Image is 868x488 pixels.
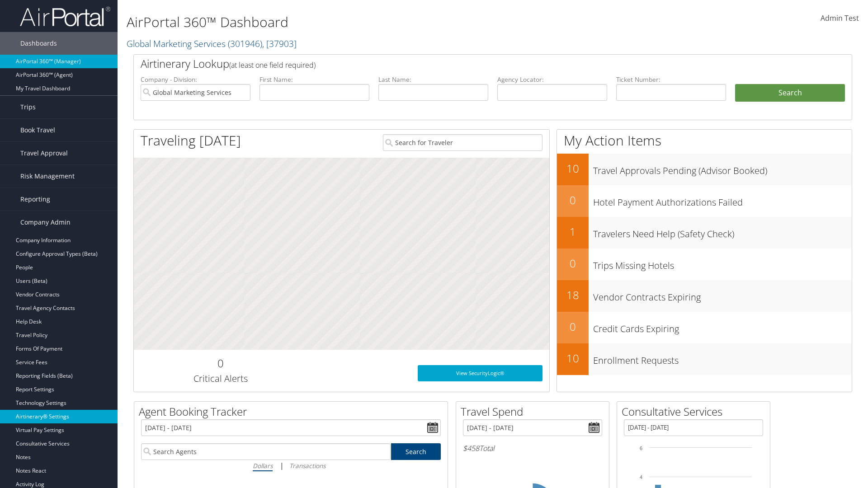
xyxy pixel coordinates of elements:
a: Search [391,443,441,460]
h3: Critical Alerts [141,372,300,385]
a: Admin Test [821,5,859,33]
input: Search Agents [141,443,391,460]
span: Travel Approval [20,142,68,164]
label: Last Name: [378,75,488,84]
h2: Travel Spend [461,404,609,419]
a: 10Enrollment Requests [557,343,852,375]
span: Dashboards [20,32,57,55]
h3: Travel Approvals Pending (Advisor Booked) [593,160,852,177]
a: 18Vendor Contracts Expiring [557,280,852,312]
span: $458 [463,443,479,453]
h2: 10 [557,161,589,176]
input: Search for Traveler [383,134,542,151]
span: ( 301946 ) [228,38,262,50]
a: 0Trips Missing Hotels [557,249,852,280]
h3: Vendor Contracts Expiring [593,286,852,304]
h1: AirPortal 360™ Dashboard [127,13,615,32]
a: View SecurityLogic® [418,365,542,381]
a: 0Credit Cards Expiring [557,312,852,343]
h3: Travelers Need Help (Safety Check) [593,223,852,240]
a: 1Travelers Need Help (Safety Check) [557,217,852,249]
span: , [ 37903 ] [262,38,297,50]
label: Company - Division: [141,75,250,84]
tspan: 4 [640,474,642,480]
i: Transactions [289,461,325,470]
h2: 18 [557,287,589,303]
img: airportal-logo.png [20,6,110,27]
i: Dollars [253,461,273,470]
label: First Name: [259,75,369,84]
button: Search [735,84,845,102]
span: Risk Management [20,165,75,188]
div: | [141,460,441,471]
span: Book Travel [20,119,55,141]
a: 0Hotel Payment Authorizations Failed [557,185,852,217]
label: Ticket Number: [616,75,726,84]
span: (at least one field required) [229,60,316,70]
label: Agency Locator: [497,75,607,84]
h2: 1 [557,224,589,239]
h3: Trips Missing Hotels [593,255,852,272]
h2: 10 [557,351,589,366]
h2: 0 [557,192,589,208]
h1: My Action Items [557,131,852,150]
a: 10Travel Approvals Pending (Advisor Booked) [557,154,852,185]
span: Trips [20,96,36,118]
tspan: 6 [640,446,642,451]
a: Global Marketing Services [127,38,297,50]
span: Reporting [20,188,50,211]
h2: Consultative Services [622,404,770,419]
h6: Total [463,443,602,453]
h3: Hotel Payment Authorizations Failed [593,192,852,209]
h1: Traveling [DATE] [141,131,241,150]
h3: Enrollment Requests [593,350,852,367]
h3: Credit Cards Expiring [593,318,852,335]
h2: 0 [557,256,589,271]
h2: Airtinerary Lookup [141,56,785,71]
span: Admin Test [821,13,859,23]
h2: 0 [557,319,589,334]
span: Company Admin [20,211,71,234]
h2: 0 [141,356,300,371]
h2: Agent Booking Tracker [139,404,448,419]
